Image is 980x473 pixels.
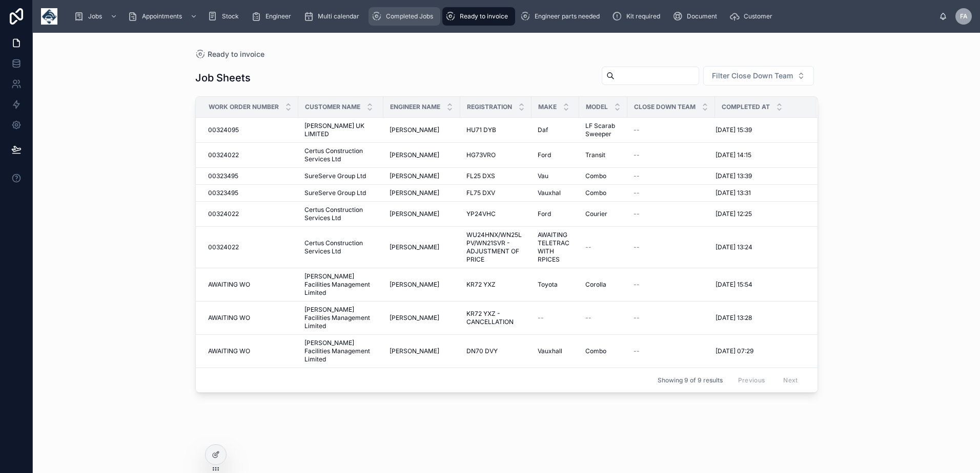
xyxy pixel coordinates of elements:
a: Certus Construction Services Ltd [304,147,377,163]
a: DN70 DVY [466,347,525,355]
span: Combo [585,172,606,180]
a: Jobs [71,7,122,26]
a: Transit [585,151,621,159]
span: FL25 DXS [466,172,495,180]
span: [PERSON_NAME] [390,172,439,180]
a: Ready to invoice [195,49,264,59]
a: [PERSON_NAME] Facilities Management Limited [304,306,377,330]
span: -- [634,151,640,159]
a: FL75 DXV [466,189,525,197]
a: Engineer [248,7,298,26]
a: 00324022 [208,151,292,159]
span: Engineer Name [390,103,440,111]
a: Certus Construction Services Ltd [304,239,377,255]
span: [PERSON_NAME] [390,126,439,134]
a: [DATE] 13:39 [716,172,804,180]
a: [DATE] 15:39 [716,126,804,134]
span: FA [960,12,968,20]
a: Combo [585,347,621,355]
span: Ready to invoice [460,12,508,20]
span: [DATE] 14:15 [716,151,751,159]
span: Vauxhall [538,347,562,355]
span: [DATE] 13:39 [716,172,752,180]
a: -- [585,314,621,322]
span: Completed at [722,103,770,111]
span: -- [634,210,640,218]
span: 00324095 [208,126,239,134]
span: Close Down Team [634,103,696,111]
span: HG73VRO [466,151,496,159]
span: Daf [538,126,548,134]
span: [DATE] 13:28 [716,314,752,322]
a: -- [538,314,573,322]
a: -- [634,189,709,197]
a: [DATE] 14:15 [716,151,804,159]
a: KR72 YXZ [466,281,525,289]
span: 00324022 [208,151,239,159]
span: [DATE] 15:39 [716,126,752,134]
a: HG73VRO [466,151,525,159]
a: Multi calendar [300,7,366,26]
a: [PERSON_NAME] [390,189,454,197]
span: AWAITING WO [208,347,250,355]
a: KR72 YXZ - CANCELLATION [466,310,525,326]
a: Completed Jobs [369,7,440,26]
span: 00323495 [208,189,238,197]
a: WU24HNX/WN25LPV/WN21SVR - ADJUSTMENT OF PRICE [466,231,525,264]
span: Combo [585,189,606,197]
a: [DATE] 13:24 [716,243,804,251]
span: -- [634,314,640,322]
img: App logo [41,8,57,25]
span: Kit required [626,12,660,20]
span: [PERSON_NAME] [390,210,439,218]
span: [DATE] 07:29 [716,347,753,355]
span: Vau [538,172,548,180]
span: -- [585,243,591,251]
a: Ford [538,151,573,159]
a: AWAITING WO [208,314,292,322]
span: [PERSON_NAME] [390,314,439,322]
a: [PERSON_NAME] Facilities Management Limited [304,272,377,297]
span: Document [687,12,717,20]
a: [PERSON_NAME] [390,243,454,251]
span: Customer Name [305,103,360,111]
a: LF Scarab Sweeper [585,122,621,138]
a: Document [669,7,724,26]
a: -- [634,347,709,355]
button: Select Button [703,66,814,85]
span: [PERSON_NAME] [390,189,439,197]
span: Model [586,103,608,111]
a: SureServe Group Ltd [304,172,377,180]
span: Ford [538,210,551,218]
a: Ford [538,210,573,218]
span: Toyota [538,281,558,289]
span: KR72 YXZ [466,281,496,289]
span: YP24VHC [466,210,496,218]
span: Customer [744,12,772,20]
a: Vauxhal [538,189,573,197]
a: Toyota [538,281,573,289]
a: [DATE] 13:31 [716,189,804,197]
a: [PERSON_NAME] [390,281,454,289]
span: 00324022 [208,210,239,218]
span: -- [538,314,544,322]
span: -- [634,243,640,251]
a: FL25 DXS [466,172,525,180]
span: AWAITING WO [208,314,250,322]
a: -- [585,243,621,251]
a: [PERSON_NAME] Facilities Management Limited [304,339,377,363]
span: Filter Close Down Team [712,71,793,81]
span: Engineer [266,12,291,20]
a: SureServe Group Ltd [304,189,377,197]
a: [PERSON_NAME] [390,347,454,355]
a: Engineer parts needed [517,7,607,26]
span: -- [634,172,640,180]
a: -- [634,210,709,218]
a: 00324095 [208,126,292,134]
a: [PERSON_NAME] [390,126,454,134]
span: Ford [538,151,551,159]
